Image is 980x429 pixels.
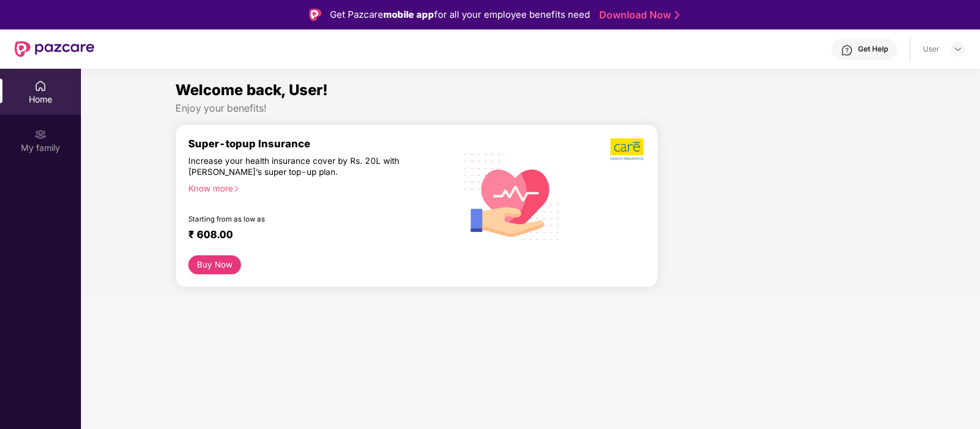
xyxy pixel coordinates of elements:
[175,81,328,99] span: Welcome back, User!
[923,44,940,54] div: User
[188,155,402,177] div: Increase your health insurance cover by Rs. 20L with [PERSON_NAME]’s super top-up plan.
[953,44,963,54] img: svg+xml;base64,PHN2ZyBpZD0iRHJvcGRvd24tMzJ4MzIiIHhtbG5zPSJodHRwOi8vd3d3LnczLm9yZy8yMDAwL3N2ZyIgd2...
[233,185,240,192] span: right
[455,138,569,254] img: svg+xml;base64,PHN2ZyB4bWxucz0iaHR0cDovL3d3dy53My5vcmcvMjAwMC9zdmciIHhtbG5zOnhsaW5rPSJodHRwOi8vd3...
[309,9,321,21] img: Logo
[383,9,434,20] strong: mobile app
[188,137,454,150] div: Super-topup Insurance
[610,137,645,161] img: b5dec4f62d2307b9de63beb79f102df3.png
[188,255,240,274] button: Buy Now
[858,44,888,54] div: Get Help
[330,7,590,22] div: Get Pazcare for all your employee benefits need
[599,9,676,21] a: Download Now
[675,9,679,21] img: Stroke
[188,183,447,191] div: Know more
[15,41,94,57] img: New Pazcare Logo
[175,102,885,115] div: Enjoy your benefits!
[34,128,47,141] img: svg+xml;base64,PHN2ZyB3aWR0aD0iMjAiIGhlaWdodD0iMjAiIHZpZXdCb3g9IjAgMCAyMCAyMCIgZmlsbD0ibm9uZSIgeG...
[188,228,442,243] div: ₹ 608.00
[34,80,47,92] img: svg+xml;base64,PHN2ZyBpZD0iSG9tZSIgeG1sbnM9Imh0dHA6Ly93d3cudzMub3JnLzIwMDAvc3ZnIiB3aWR0aD0iMjAiIG...
[188,215,402,223] div: Starting from as low as
[841,44,853,56] img: svg+xml;base64,PHN2ZyBpZD0iSGVscC0zMngzMiIgeG1sbnM9Imh0dHA6Ly93d3cudzMub3JnLzIwMDAvc3ZnIiB3aWR0aD...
